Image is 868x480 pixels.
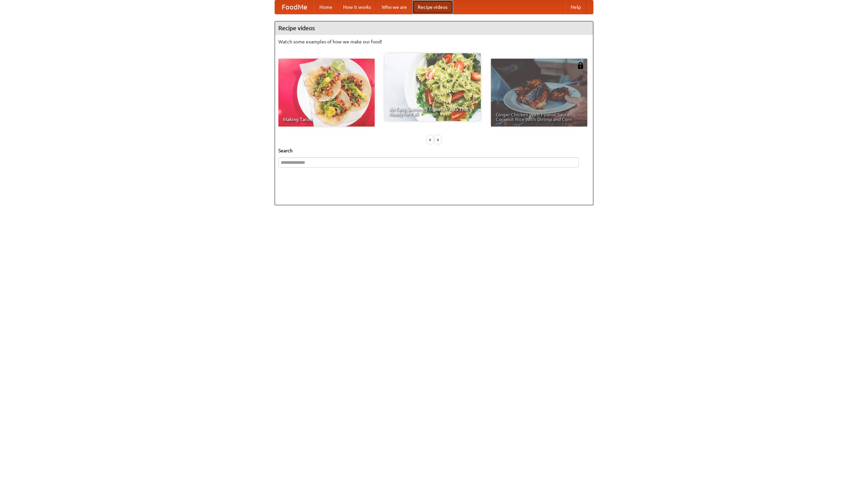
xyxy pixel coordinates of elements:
a: FoodMe [275,0,314,14]
span: Making Tacos [283,117,370,122]
h4: Recipe videos [275,21,593,35]
span: An Easy, Summery Tomato Pasta That's Ready for Fall [389,107,476,116]
a: Making Tacos [278,59,375,127]
div: » [435,135,441,144]
a: Who we are [376,0,412,14]
h5: Search [278,147,590,154]
a: Help [565,0,586,14]
a: Home [314,0,338,14]
a: Recipe videos [412,0,453,14]
a: An Easy, Summery Tomato Pasta That's Ready for Fall [384,53,481,121]
a: How it works [338,0,376,14]
img: 483408.png [577,62,584,69]
p: Watch some examples of how we make our food! [278,38,590,45]
div: « [427,135,433,144]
